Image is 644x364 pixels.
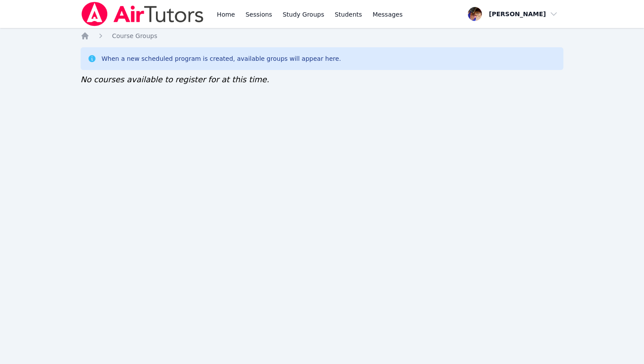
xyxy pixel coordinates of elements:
nav: Breadcrumb [81,31,564,40]
img: Air Tutors [81,2,205,26]
span: No courses available to register for at this time. [81,75,269,84]
div: When a new scheduled program is created, available groups will appear here. [102,54,341,63]
a: Course Groups [112,31,157,40]
span: Course Groups [112,32,157,39]
span: Messages [372,10,403,19]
